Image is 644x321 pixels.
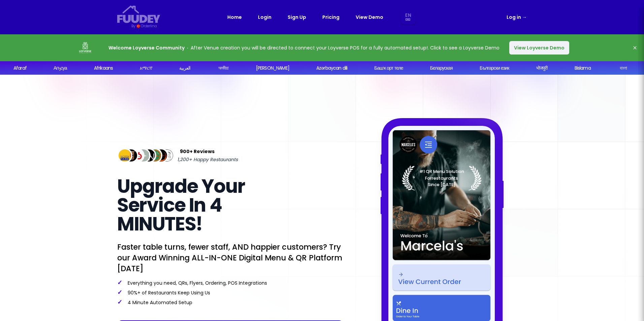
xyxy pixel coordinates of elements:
[402,166,482,190] img: Laurel
[507,13,527,21] a: Log in
[374,65,403,72] div: Башҡорт теле
[148,148,163,163] img: Review Img
[154,148,169,163] img: Review Img
[480,65,509,72] div: Български език
[159,148,174,163] img: Review Img
[117,173,245,237] span: Upgrade Your Service In 4 MINUTES!
[117,148,132,163] img: Review Img
[522,14,527,21] span: →
[117,278,122,287] span: ✓
[227,13,242,21] a: Home
[256,65,289,72] div: [PERSON_NAME]
[54,65,67,72] div: Аҧсуа
[430,65,453,72] div: Беларуская
[117,299,344,306] p: 4 Minute Automated Setup
[131,23,135,29] div: By
[258,13,271,21] a: Login
[179,65,190,72] div: العربية
[117,242,344,274] p: Faster table turns, fewer staff, AND happier customers? Try our Award Winning ALL-IN-ONE Digital ...
[117,5,160,23] svg: {/* Added fill="currentColor" here */} {/* This rectangle defines the background. Its explicit fi...
[108,44,185,51] strong: Welcome Loyverse Community
[356,13,383,21] a: View Demo
[135,148,151,163] img: Review Img
[123,148,138,163] img: Review Img
[141,148,157,163] img: Review Img
[322,13,340,21] a: Pricing
[140,65,152,72] div: አማርኛ
[536,65,548,72] div: भोजपुरी
[13,65,27,72] div: Afaraf
[108,44,500,52] p: After Venue creation you will be directed to connect your Loyverse POS for a fully automated setu...
[117,298,122,306] span: ✓
[575,65,591,72] div: Bislama
[94,65,113,72] div: Afrikaans
[180,147,215,155] span: 900+ Reviews
[117,289,344,296] p: 90%+ of Restaurants Keep Using Us
[509,41,569,55] button: View Loyverse Demo
[129,148,144,163] img: Review Img
[218,65,229,72] div: অসমীয়া
[288,13,306,21] a: Sign Up
[316,65,347,72] div: Azərbaycan dili
[117,288,122,296] span: ✓
[117,279,344,286] p: Everything you need, QRs, Flyers, Ordering, POS Integrations
[141,23,157,29] div: Orderlina
[177,155,238,164] span: 1,200+ Happy Restaurants
[620,65,627,72] div: বাংলা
